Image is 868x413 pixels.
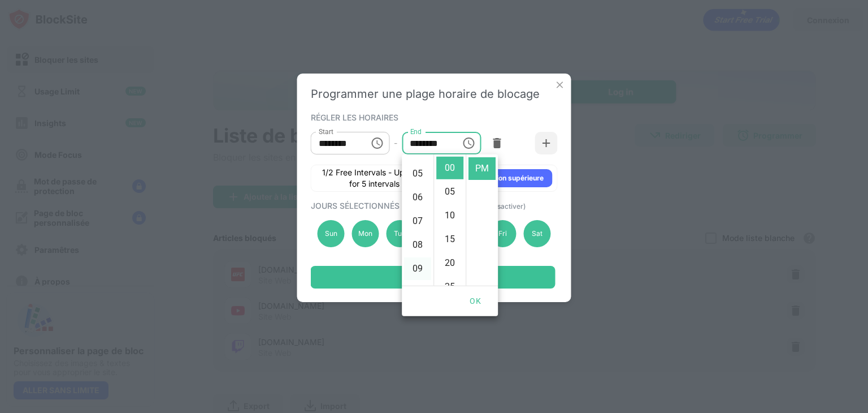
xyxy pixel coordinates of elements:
ul: Select hours [402,154,433,286]
div: 1/2 Free Intervals - Upgrade for 5 intervals [320,167,428,190]
li: 10 hours [404,281,431,304]
li: 25 minutes [436,276,463,298]
label: End [410,127,422,136]
div: Tue [386,220,413,247]
div: JOURS SÉLECTIONNÉS [311,201,555,210]
li: 20 minutes [436,252,463,274]
div: Programmer une plage horaire de blocage [311,87,558,101]
li: AM [468,134,496,156]
li: 7 hours [404,210,431,233]
img: x-button.svg [554,79,566,91]
li: 6 hours [404,186,431,209]
label: Start [319,127,333,136]
div: Sun [318,220,345,247]
div: Sat [523,220,550,247]
li: 10 minutes [436,204,463,227]
li: 15 minutes [436,228,463,251]
button: Choose time, selected time is 1:00 PM [457,132,480,154]
div: RÉGLER LES HORAIRES [311,113,555,122]
li: 0 minutes [436,157,463,179]
li: 5 hours [404,162,431,185]
div: Fri [489,220,517,247]
li: PM [468,157,496,180]
div: Mon [351,220,379,247]
button: OK [457,291,493,312]
div: - [394,137,397,149]
ul: Select minutes [433,154,466,286]
button: Choose time, selected time is 10:00 AM [366,132,388,154]
li: 9 hours [404,257,431,280]
ul: Select meridiem [466,154,498,286]
li: 4 hours [404,139,431,161]
li: 8 hours [404,234,431,256]
li: 5 minutes [436,180,463,203]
